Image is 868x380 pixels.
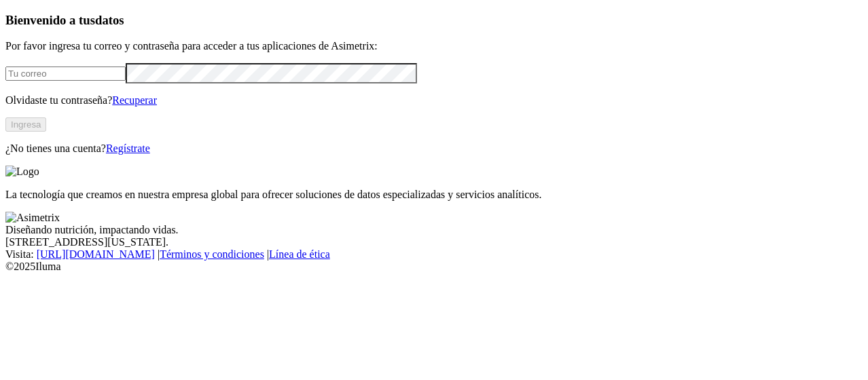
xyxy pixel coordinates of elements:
[5,13,863,28] h3: Bienvenido a tus
[5,117,46,132] button: Ingresa
[160,248,264,260] a: Términos y condiciones
[37,248,155,260] a: [URL][DOMAIN_NAME]
[112,94,157,106] a: Recuperar
[5,261,863,273] div: © 2025 Iluma
[95,13,124,27] span: datos
[5,224,863,236] div: Diseñando nutrición, impactando vidas.
[269,248,330,260] a: Línea de ética
[5,189,863,201] p: La tecnología que creamos en nuestra empresa global para ofrecer soluciones de datos especializad...
[5,40,863,52] p: Por favor ingresa tu correo y contraseña para acceder a tus aplicaciones de Asimetrix:
[5,166,39,178] img: Logo
[5,142,863,155] p: ¿No tienes una cuenta?
[106,142,150,154] a: Regístrate
[5,236,863,248] div: [STREET_ADDRESS][US_STATE].
[5,212,60,224] img: Asimetrix
[5,248,863,261] div: Visita : | |
[5,94,863,107] p: Olvidaste tu contraseña?
[5,66,126,81] input: Tu correo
